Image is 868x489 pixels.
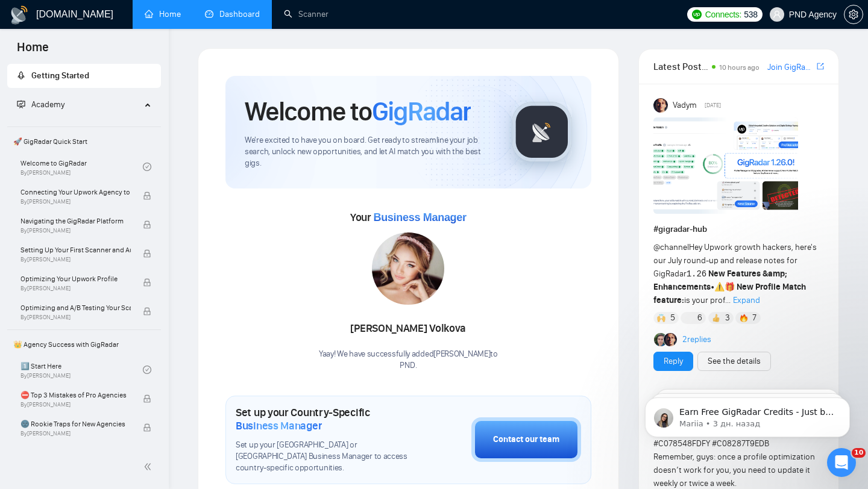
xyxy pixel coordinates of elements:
span: export [817,61,824,71]
h1: # gigradar-hub [653,223,824,236]
span: Latest Posts from the GigRadar Community [653,59,708,74]
span: lock [143,220,151,229]
img: Alex B [654,333,667,346]
span: Connects: [705,8,741,21]
div: Contact our team [493,433,559,446]
span: Expand [733,295,760,305]
a: 1️⃣ Start HereBy[PERSON_NAME] [20,357,143,383]
span: Connecting Your Upwork Agency to GigRadar [20,186,131,198]
div: Yaay! We have successfully added [PERSON_NAME] to [319,349,498,372]
button: setting [844,5,863,24]
span: fund-projection-screen [17,100,25,108]
span: By [PERSON_NAME] [20,285,131,292]
span: lock [143,192,151,200]
h1: Set up your Country-Specific [236,406,411,432]
span: Optimizing and A/B Testing Your Scanner for Better Results [20,302,131,314]
img: logo [10,5,29,25]
span: double-left [143,461,156,473]
span: rocket [17,71,25,79]
span: check-circle [143,163,151,171]
strong: New Features &amp; Enhancements [653,269,788,292]
a: searchScanner [284,9,329,19]
a: dashboardDashboard [205,9,260,19]
span: 3 [725,312,730,324]
span: By [PERSON_NAME] [20,198,131,205]
span: lock [143,394,151,403]
button: Reply [653,352,693,371]
img: upwork-logo.png [692,10,702,19]
span: @channel [653,242,689,252]
span: 5 [670,312,675,324]
span: GigRadar [372,95,471,128]
span: 🎁 [725,282,735,292]
img: 🙌 [657,314,665,322]
a: setting [844,10,863,19]
span: 🌚 Rookie Traps for New Agencies [20,418,131,430]
span: Vadym [673,99,697,112]
a: Reply [664,355,683,368]
img: 1687099184959-16.jpg [372,232,444,305]
span: ⚠️ [714,282,725,292]
button: Contact our team [471,417,581,462]
a: Join GigRadar Slack Community [767,61,814,74]
span: Business Manager [236,419,322,432]
span: 👑 Agency Success with GigRadar [8,332,160,357]
span: Business Manager [373,211,466,223]
span: We're excited to have you on board. Get ready to streamline your job search, unlock new opportuni... [245,135,492,169]
span: Your [350,211,467,224]
img: 👍 [712,314,720,322]
span: Set up your [GEOGRAPHIC_DATA] or [GEOGRAPHIC_DATA] Business Manager to access country-specific op... [236,440,411,474]
span: lock [143,423,151,432]
code: 1.26 [687,269,707,279]
span: Setting Up Your First Scanner and Auto-Bidder [20,244,131,256]
span: Home [7,39,58,64]
span: Navigating the GigRadar Platform [20,215,131,227]
span: By [PERSON_NAME] [20,430,131,437]
span: lock [143,278,151,287]
button: See the details [697,352,771,371]
img: ❤️ [685,314,693,322]
div: [PERSON_NAME] Volkova [319,319,498,339]
span: Optimizing Your Upwork Profile [20,273,131,285]
span: [DATE] [705,100,721,111]
span: Getting Started [31,70,89,81]
a: export [817,61,824,72]
a: Welcome to GigRadarBy[PERSON_NAME] [20,154,143,180]
iframe: Intercom live chat [827,448,856,477]
span: Academy [31,99,64,110]
p: PND . [319,360,498,372]
span: user [773,10,781,19]
span: By [PERSON_NAME] [20,227,131,234]
span: Hey Upwork growth hackers, here's our July round-up and release notes for GigRadar • is your prof... [653,242,817,305]
img: gigradar-logo.png [512,102,572,162]
span: lock [143,249,151,258]
span: ⛔ Top 3 Mistakes of Pro Agencies [20,389,131,401]
li: Getting Started [7,64,161,88]
span: 🚀 GigRadar Quick Start [8,129,160,154]
a: See the details [708,355,761,368]
h1: Welcome to [245,95,471,128]
span: By [PERSON_NAME] [20,256,131,263]
span: By [PERSON_NAME] [20,401,131,408]
a: homeHome [145,9,181,19]
a: 2replies [682,334,711,346]
span: 10 [852,448,866,458]
img: F09AC4U7ATU-image.png [653,117,798,214]
span: 6 [697,312,702,324]
span: 538 [744,8,757,21]
span: Academy [17,99,64,110]
img: Vadym [653,98,668,113]
span: 10 hours ago [719,63,759,72]
img: 🔥 [740,314,748,322]
span: lock [143,307,151,316]
span: check-circle [143,366,151,374]
span: By [PERSON_NAME] [20,314,131,321]
iframe: Intercom notifications сообщение [627,372,868,456]
span: 7 [752,312,756,324]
